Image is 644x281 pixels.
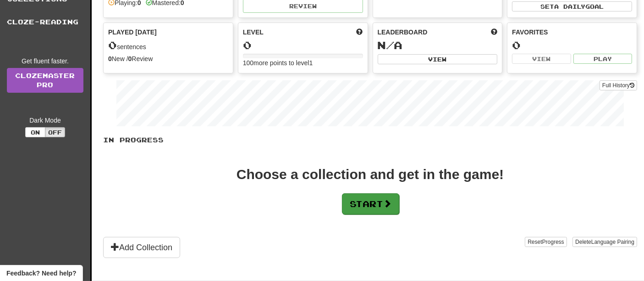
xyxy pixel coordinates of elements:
div: Get fluent faster. [7,56,83,66]
button: On [25,127,45,137]
p: In Progress [103,135,637,145]
span: Played [DATE] [108,28,157,37]
span: a daily [554,3,585,10]
div: 0 [512,39,632,51]
span: Score more points to level up [357,28,363,37]
span: 0 [108,39,117,51]
a: ClozemasterPro [7,68,83,93]
button: ResetProgress [525,237,567,247]
button: Start [342,193,399,214]
button: Seta dailygoal [512,1,632,11]
span: Leaderboard [378,28,428,37]
div: 100 more points to level 1 [243,58,363,67]
span: Progress [542,239,564,245]
button: Add Collection [103,237,180,258]
button: Full History [600,80,637,90]
div: Dark Mode [7,116,83,125]
button: Play [573,54,632,64]
span: Open feedback widget [6,269,76,278]
span: This week in points, UTC [491,28,497,37]
button: View [378,54,498,64]
span: Language Pairing [591,239,634,245]
strong: 0 [108,55,112,62]
div: 0 [243,39,363,51]
span: N/A [378,39,403,51]
div: sentences [108,39,228,51]
button: DeleteLanguage Pairing [572,237,637,247]
div: Choose a collection and get in the game! [237,168,504,181]
strong: 0 [128,55,132,62]
button: View [512,54,571,64]
button: Off [45,127,65,137]
div: New / Review [108,54,228,63]
div: Favorites [512,28,632,37]
span: Level [243,28,264,37]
